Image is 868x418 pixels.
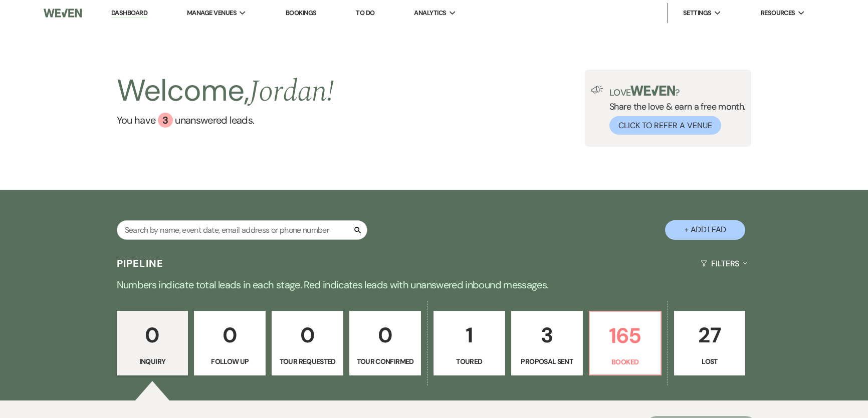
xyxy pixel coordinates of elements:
[286,9,317,17] a: Bookings
[596,356,655,367] p: Booked
[44,3,82,24] img: Weven Logo
[589,311,662,376] a: 165Booked
[117,311,188,376] a: 0Inquiry
[73,277,795,293] p: Numbers indicate total leads in each stage. Red indicates leads with unanswered inbound messages.
[683,8,712,18] span: Settings
[440,356,499,367] p: Toured
[674,311,746,376] a: 27Lost
[761,8,795,18] span: Resources
[609,86,746,97] p: Love ?
[117,70,334,113] h2: Welcome,
[158,113,173,128] div: 3
[681,318,739,352] p: 27
[440,318,499,352] p: 1
[194,311,266,376] a: 0Follow Up
[518,318,576,352] p: 3
[356,356,414,367] p: Tour Confirmed
[123,356,182,367] p: Inquiry
[278,318,337,352] p: 0
[200,356,259,367] p: Follow Up
[433,311,505,376] a: 1Toured
[630,86,675,96] img: weven-logo-green.svg
[123,318,182,352] p: 0
[697,250,751,277] button: Filters
[272,311,343,376] a: 0Tour Requested
[681,356,739,367] p: Lost
[187,8,237,18] span: Manage Venues
[591,86,603,94] img: loud-speaker-illustration.svg
[117,113,334,128] a: You have 3 unanswered leads.
[518,356,576,367] p: Proposal Sent
[609,116,721,135] button: Click to Refer a Venue
[249,69,334,115] span: Jordan !
[111,9,147,18] a: Dashboard
[117,256,164,270] h3: Pipeline
[200,318,259,352] p: 0
[356,318,414,352] p: 0
[117,220,367,240] input: Search by name, event date, email address or phone number
[414,8,446,18] span: Analytics
[349,311,421,376] a: 0Tour Confirmed
[665,220,745,240] button: + Add Lead
[603,86,746,135] div: Share the love & earn a free month.
[278,356,337,367] p: Tour Requested
[356,9,374,17] a: To Do
[511,311,583,376] a: 3Proposal Sent
[596,319,655,352] p: 165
